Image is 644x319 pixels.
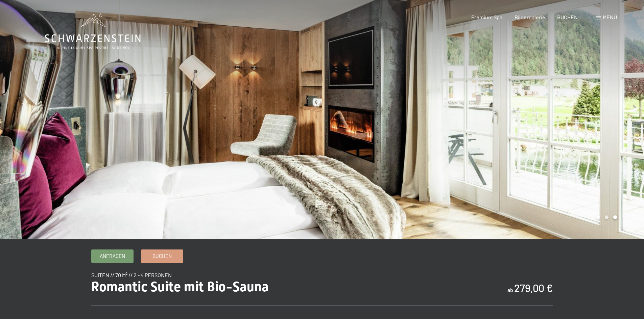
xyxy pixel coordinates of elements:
a: Bildergalerie [515,14,545,20]
span: Menü [603,14,617,20]
b: 279,00 € [514,282,553,294]
span: Anfragen [100,252,125,260]
span: ab [507,287,513,293]
a: BUCHEN [557,14,578,20]
a: Anfragen [92,250,133,263]
span: Suiten // 70 m² // 2 - 4 Personen [91,272,172,278]
span: Buchen [152,252,172,260]
a: Buchen [141,250,183,263]
span: Romantic Suite mit Bio-Sauna [91,279,269,295]
a: Premium Spa [471,14,502,20]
